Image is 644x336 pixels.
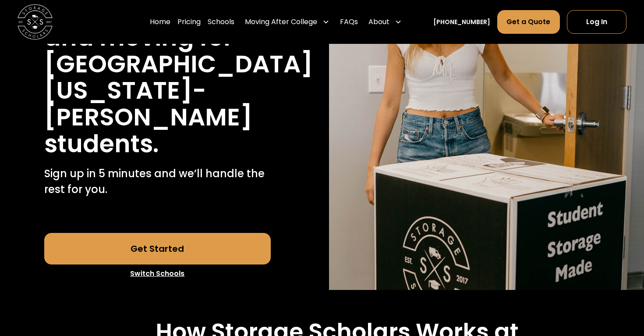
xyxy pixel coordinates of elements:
[433,18,490,27] a: [PHONE_NUMBER]
[497,10,559,34] a: Get a Quote
[44,233,271,265] a: Get Started
[44,166,271,197] p: Sign up in 5 minutes and we’ll handle the rest for you.
[245,17,317,27] div: Moving After College
[208,10,234,34] a: Schools
[18,4,53,39] img: Storage Scholars main logo
[241,10,333,34] div: Moving After College
[567,10,626,34] a: Log In
[44,265,271,283] a: Switch Schools
[177,10,201,34] a: Pricing
[44,131,159,157] h1: students.
[340,10,358,34] a: FAQs
[44,51,313,131] h1: [GEOGRAPHIC_DATA][US_STATE]-[PERSON_NAME]
[368,17,389,27] div: About
[365,10,405,34] div: About
[150,10,170,34] a: Home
